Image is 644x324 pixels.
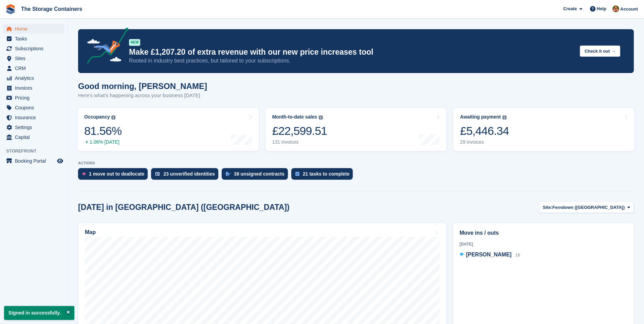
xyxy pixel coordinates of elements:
[466,252,512,257] span: [PERSON_NAME]
[460,251,520,259] a: [PERSON_NAME] 16
[15,113,56,122] span: Insurance
[539,202,634,213] button: Site: Ferndown ([GEOGRAPHIC_DATA])
[15,64,56,73] span: CRM
[81,28,129,66] img: price-adjustments-announcement-icon-8257ccfd72463d97f412b2fc003d46551f7dbcb40ab6d574587a9cd5c0d94...
[502,115,507,120] img: icon-info-grey-7440780725fd019a000dd9b08b2336e03edf1995a4989e88bcd33f0948082b44.svg
[3,54,64,63] a: menu
[3,34,64,43] a: menu
[15,73,56,83] span: Analytics
[129,57,574,65] p: Rooted in industry best practices, but tailored to your subscriptions.
[580,46,620,57] button: Check it out →
[15,34,56,43] span: Tasks
[15,132,56,142] span: Capital
[6,148,68,155] span: Storefront
[460,114,501,120] div: Awaiting payment
[163,171,215,177] div: 23 unverified identities
[222,168,291,183] a: 38 unsigned contracts
[5,4,16,14] img: stora-icon-8386f47178a22dfd0bd8f6a31ec36ba5ce8667c1dd55bd0f319d3a0aa187defe.svg
[78,161,634,165] p: ACTIONS
[3,132,64,142] a: menu
[3,83,64,93] a: menu
[3,93,64,103] a: menu
[234,171,284,177] div: 38 unsigned contracts
[15,44,56,53] span: Subscriptions
[552,204,625,211] span: Ferndown ([GEOGRAPHIC_DATA])
[84,114,110,120] div: Occupancy
[319,115,323,120] img: icon-info-grey-7440780725fd019a000dd9b08b2336e03edf1995a4989e88bcd33f0948082b44.svg
[89,171,144,177] div: 1 move out to deallocate
[78,82,207,91] h1: Good morning, [PERSON_NAME]
[226,172,231,176] img: contract_signature_icon-13c848040528278c33f63329250d36e43548de30e8caae1d1a13099fd9432cc5.svg
[3,64,64,73] a: menu
[272,114,317,120] div: Month-to-date sales
[543,204,552,211] span: Site:
[129,47,574,57] p: Make £1,207.20 of extra revenue with our new price increases tool
[78,203,290,212] h2: [DATE] in [GEOGRAPHIC_DATA] ([GEOGRAPHIC_DATA])
[15,83,56,93] span: Invoices
[15,103,56,112] span: Coupons
[3,24,64,34] a: menu
[18,3,85,15] a: The Storage Containers
[612,5,619,12] img: Kirsty Simpson
[15,54,56,63] span: Sites
[15,156,56,166] span: Booking Portal
[56,157,64,165] a: Preview store
[460,229,627,237] h2: Move ins / outs
[515,253,520,257] span: 16
[3,103,64,112] a: menu
[82,172,86,176] img: move_outs_to_deallocate_icon-f764333ba52eb49d3ac5e1228854f67142a1ed5810a6f6cc68b1a99e826820c5.svg
[77,108,259,151] a: Occupancy 81.56% 1.06% [DATE]
[3,44,64,53] a: menu
[84,124,122,138] div: 81.56%
[3,156,64,166] a: menu
[15,123,56,132] span: Settings
[129,39,140,46] div: NEW
[3,123,64,132] a: menu
[460,241,627,247] div: [DATE]
[460,139,509,145] div: 29 invoices
[460,124,509,138] div: £5,446.34
[78,92,207,100] p: Here's what's happening across your business [DATE]
[265,108,447,151] a: Month-to-date sales £22,599.51 131 invoices
[111,115,115,120] img: icon-info-grey-7440780725fd019a000dd9b08b2336e03edf1995a4989e88bcd33f0948082b44.svg
[272,124,327,138] div: £22,599.51
[15,24,56,34] span: Home
[295,172,299,176] img: task-75834270c22a3079a89374b754ae025e5fb1db73e45f91037f5363f120a921f8.svg
[3,73,64,83] a: menu
[597,5,606,12] span: Help
[15,93,56,103] span: Pricing
[84,139,122,145] div: 1.06% [DATE]
[272,139,327,145] div: 131 invoices
[85,229,96,235] h2: Map
[453,108,634,151] a: Awaiting payment £5,446.34 29 invoices
[3,113,64,122] a: menu
[291,168,356,183] a: 21 tasks to complete
[155,172,160,176] img: verify_identity-adf6edd0f0f0b5bbfe63781bf79b02c33cf7c696d77639b501bdc392416b5a36.svg
[78,168,151,183] a: 1 move out to deallocate
[4,306,74,320] p: Signed in successfully.
[303,171,350,177] div: 21 tasks to complete
[563,5,577,12] span: Create
[151,168,222,183] a: 23 unverified identities
[620,6,638,13] span: Account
